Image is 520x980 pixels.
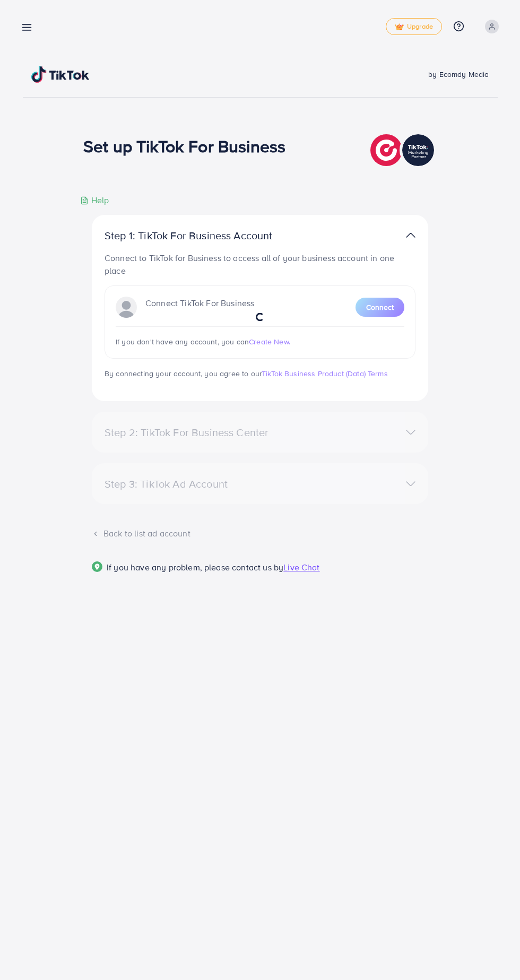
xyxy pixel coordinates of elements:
span: If you have any problem, please contact us by [107,561,283,573]
div: Back to list ad account [92,527,428,540]
div: Help [80,194,109,206]
a: tickUpgrade [386,18,442,35]
img: TikTok [31,66,90,83]
img: tick [395,23,404,31]
img: TikTok partner [370,132,437,169]
h1: Set up TikTok For Business [83,136,285,156]
span: Upgrade [395,23,433,31]
img: TikTok partner [406,228,415,243]
span: Live Chat [283,561,319,573]
img: Popup guide [92,561,102,572]
span: by Ecomdy Media [428,69,489,80]
p: Step 1: TikTok For Business Account [105,229,306,242]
